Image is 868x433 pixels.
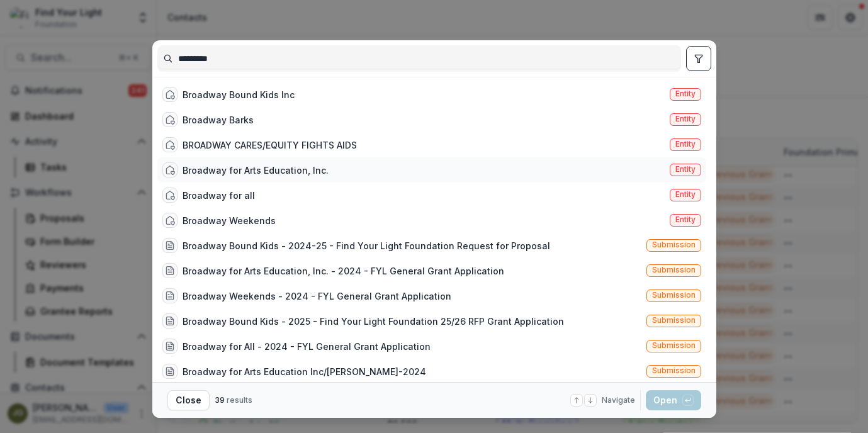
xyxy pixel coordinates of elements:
[675,190,696,199] span: Entity
[675,165,696,174] span: Entity
[602,395,635,406] span: Navigate
[183,138,357,152] div: BROADWAY CARES/EQUITY FIGHTS AIDS
[183,164,329,177] div: Broadway for Arts Education, Inc.
[652,240,696,249] span: Submission
[686,46,711,71] button: toggle filters
[183,113,254,127] div: Broadway Barks
[183,214,276,227] div: Broadway Weekends
[183,315,564,328] div: Broadway Bound Kids - 2025 - Find Your Light Foundation 25/26 RFP Grant Application
[675,89,696,98] span: Entity
[183,264,504,278] div: Broadway for Arts Education, Inc. - 2024 - FYL General Grant Application
[183,365,426,378] div: Broadway for Arts Education Inc/[PERSON_NAME]-2024
[652,266,696,274] span: Submission
[167,390,210,410] button: Close
[646,390,701,410] button: Open
[183,340,431,353] div: Broadway for All - 2024 - FYL General Grant Application
[652,291,696,300] span: Submission
[652,341,696,350] span: Submission
[183,189,255,202] div: Broadway for all
[652,366,696,375] span: Submission
[675,115,696,123] span: Entity
[183,239,550,252] div: Broadway Bound Kids - 2024-25 - Find Your Light Foundation Request for Proposal
[227,395,252,405] span: results
[675,215,696,224] span: Entity
[675,140,696,149] span: Entity
[183,88,295,101] div: Broadway Bound Kids Inc
[183,290,451,303] div: Broadway Weekends - 2024 - FYL General Grant Application
[215,395,225,405] span: 39
[652,316,696,325] span: Submission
